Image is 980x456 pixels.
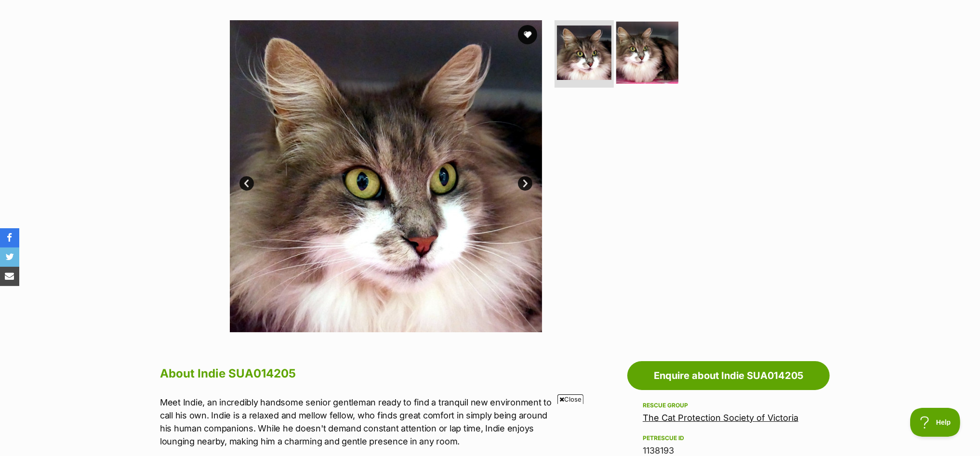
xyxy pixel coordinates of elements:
[643,402,814,409] div: Rescue group
[557,394,583,404] span: Close
[616,22,678,84] img: Photo of Indie Sua014205
[160,396,558,448] p: Meet Indie, an incredibly handsome senior gentleman ready to find a tranquil new environment to c...
[518,25,537,44] button: favourite
[230,20,542,332] img: Photo of Indie Sua014205
[643,434,814,442] div: PetRescue ID
[239,176,254,191] a: Prev
[910,408,961,437] iframe: Help Scout Beacon - Open
[557,26,611,80] img: Photo of Indie Sua014205
[518,176,532,191] a: Next
[256,408,724,451] iframe: Advertisement
[627,361,830,390] a: Enquire about Indie SUA014205
[160,363,558,384] h2: About Indie SUA014205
